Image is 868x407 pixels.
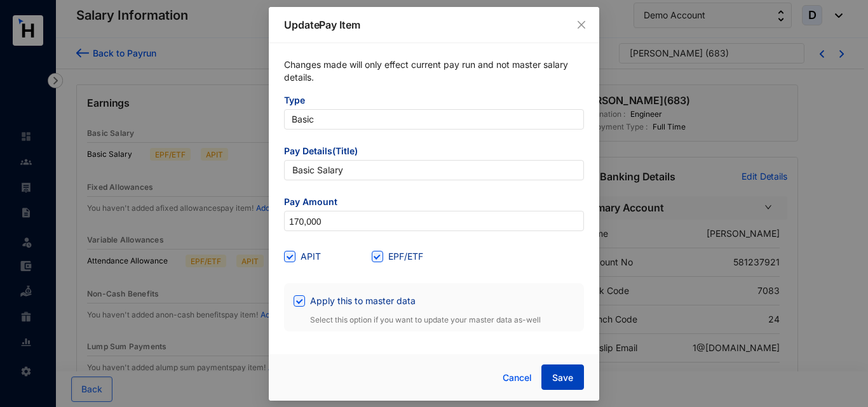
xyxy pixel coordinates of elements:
input: Amount [285,211,583,232]
input: Pay item title [284,160,584,180]
p: Update Pay Item [284,17,584,32]
button: Cancel [493,365,541,390]
button: Save [541,364,584,390]
span: Pay Details(Title) [284,145,584,160]
span: Basic [292,110,576,129]
span: Pay Amount [284,196,584,211]
span: close [576,20,587,30]
span: Type [284,94,584,109]
p: Select this option if you want to update your master data as-well [294,311,574,326]
span: EPF/ETF [383,250,428,264]
span: Apply this to master data [305,294,421,308]
span: Save [552,371,573,384]
p: Changes made will only effect current pay run and not master salary details. [284,58,584,94]
button: Close [574,18,588,32]
span: Cancel [503,371,532,385]
span: APIT [295,250,326,264]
